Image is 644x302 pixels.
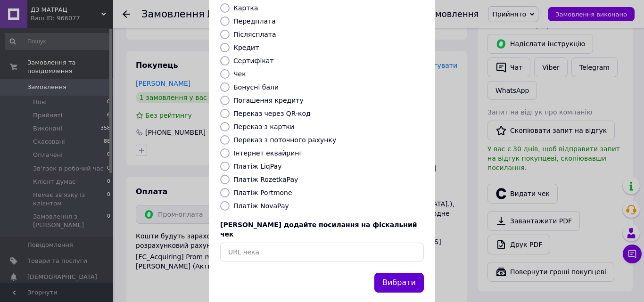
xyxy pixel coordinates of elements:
[233,110,311,117] label: Переказ через QR-код
[233,123,294,131] label: Переказ з картки
[233,202,289,210] label: Платіж NovaPay
[233,70,246,78] label: Чек
[233,83,279,91] label: Бонусні бали
[233,17,276,25] label: Передплата
[233,176,298,183] label: Платіж RozetkaPay
[233,136,336,144] label: Переказ з поточного рахунку
[233,163,281,170] label: Платіж LiqPay
[220,221,417,238] span: [PERSON_NAME] додайте посилання на фіскальний чек
[233,149,303,157] label: Інтернет еквайринг
[233,31,276,38] label: Післясплата
[233,189,292,196] label: Платіж Portmone
[220,243,424,261] input: URL чека
[233,44,259,51] label: Кредит
[233,4,258,12] label: Картка
[233,57,274,65] label: Сертифікат
[233,97,304,104] label: Погашення кредиту
[374,273,424,293] button: Вибрати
